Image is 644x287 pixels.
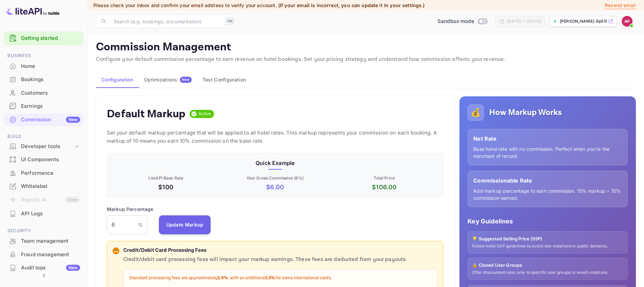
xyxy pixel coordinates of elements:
div: Performance [4,167,84,180]
img: LiteAPI logo [5,5,59,16]
div: UI Components [4,153,84,166]
div: Switch to Production mode [435,18,490,25]
p: Commission Management [96,41,636,54]
div: [DATE] — [DATE] [507,18,541,24]
p: Markup Percentage [107,206,153,213]
div: Team management [4,235,84,248]
a: Audit logsNew [4,261,84,274]
div: CommissionNew [4,113,84,126]
p: $100 [113,183,219,192]
div: Developer tools [4,141,84,152]
h4: Default Markup [107,107,186,121]
span: (If your email is incorrect, you can update it in your settings.) [278,2,425,8]
a: UI Components [4,153,84,166]
div: Audit logs [21,264,80,272]
strong: 1.5% [266,275,276,281]
div: Bookings [21,76,80,83]
span: Build [4,133,84,140]
p: Credit/debit card processing fees will impact your markup earnings. These fees are deducted from ... [123,256,437,264]
div: API Logs [4,207,84,220]
div: Fraud management [4,248,84,261]
a: CommissionNew [4,113,84,126]
button: Configuration [96,72,139,88]
button: Collapse navigation [38,269,50,282]
p: Add markup percentage to earn commission. 15% markup = 15% commission earned. [473,187,622,201]
p: [PERSON_NAME]-9p518... [560,18,607,24]
p: $ 106.00 [331,183,437,192]
span: New [180,77,192,82]
div: UI Components [21,156,80,164]
p: 🔒 Closed User Groups [472,262,623,269]
p: 💡 Suggested Selling Price (SSP) [472,236,623,242]
div: Team management [21,237,80,245]
div: Commission [21,116,80,124]
div: Home [21,63,80,70]
div: Optimizations [144,77,192,83]
div: API Logs [21,210,80,218]
div: Developer tools [21,143,73,150]
p: Base hotel rate with no commission. Perfect when you're the merchant of record. [473,145,622,160]
p: 💰 [471,106,481,119]
a: Getting started [21,34,80,42]
p: % [138,221,143,228]
p: $ 6.00 [222,183,328,192]
a: Fraud management [4,248,84,261]
p: Key Guidelines [468,217,628,226]
p: Your Gross Commission ( 6 %) [222,175,328,181]
button: Update Markup [159,215,211,234]
div: Earnings [4,100,84,113]
p: Commissionable Rate [473,176,622,185]
div: Performance [21,169,80,177]
p: Configure your default commission percentage to earn revenue on hotel bookings. Set your pricing ... [96,55,636,64]
div: ⌘K [225,17,235,26]
span: Active [196,111,214,117]
p: Follow hotel SSP guidelines to avoid rate violations in public domains. [472,243,623,249]
p: Credit/Debit Card Processing Fees [123,247,437,255]
p: Set your default markup percentage that will be applied to all hotel rates. This markup represent... [107,129,443,145]
a: Earnings [4,100,84,112]
div: Getting started [4,31,84,45]
p: Total Price [331,175,437,181]
p: Quick Example [113,159,437,167]
p: Offer discounted rates only to specific user groups to avoid violations. [472,270,623,276]
img: Allison Fernagut [622,16,633,27]
a: Customers [4,87,84,99]
a: Team management [4,235,84,247]
div: Customers [21,89,80,97]
p: 💳 [113,248,118,254]
div: Home [4,60,84,73]
span: Business [4,52,84,59]
div: Whitelabel [21,183,80,190]
div: Audit logsNew [4,261,84,274]
div: New [66,117,80,123]
a: API Logs [4,207,84,220]
p: Standard processing fees are approximately , with an additional for some international cards. [129,275,432,282]
a: Whitelabel [4,180,84,192]
button: Test Configuration [197,72,251,88]
input: Search (e.g. bookings, documentation) [110,15,222,28]
strong: 2.9% [217,275,228,281]
span: Security [4,227,84,235]
p: LiteAPI Base Rate [113,175,219,181]
a: Home [4,60,84,72]
p: Resend email [605,2,636,9]
div: Bookings [4,73,84,86]
h5: How Markup Works [489,107,562,118]
span: Please check your inbox and confirm your email address to verify your account. [93,2,277,8]
a: Performance [4,167,84,179]
div: Whitelabel [4,180,84,193]
div: Earnings [21,102,80,110]
div: Customers [4,87,84,100]
span: Sandbox mode [437,18,474,25]
a: Bookings [4,73,84,86]
div: Fraud management [21,251,80,259]
input: 0 [107,215,138,234]
div: New [66,265,80,271]
p: Net Rate [473,135,622,143]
